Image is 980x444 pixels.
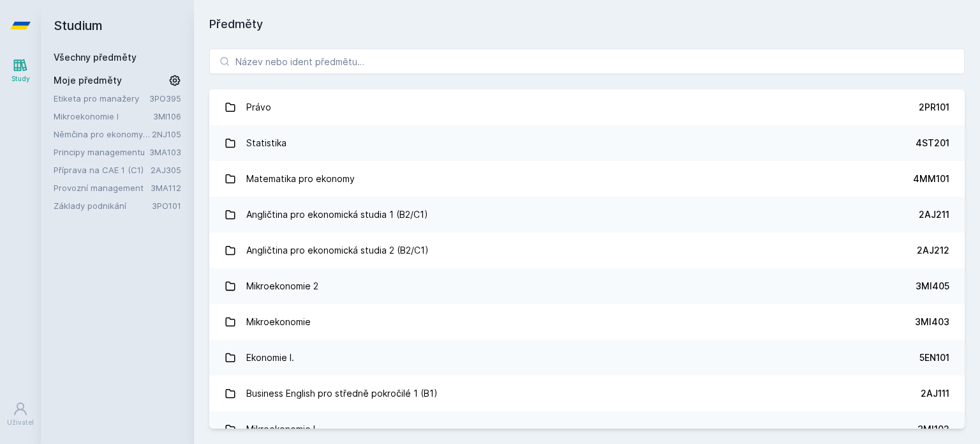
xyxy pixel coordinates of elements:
[916,137,949,149] div: 4ST201
[919,208,949,221] div: 2AJ211
[7,418,34,427] div: Uživatel
[209,233,965,268] a: Angličtina pro ekonomická studia 2 (B2/C1) 2AJ212
[919,101,949,114] div: 2PR101
[152,201,181,211] a: 3PO101
[209,268,965,304] a: Mikroekonomie 2 3MI405
[11,74,30,84] div: Study
[913,172,949,185] div: 4MM101
[916,280,949,293] div: 3MI405
[921,387,949,400] div: 2AJ111
[917,244,949,257] div: 2AJ212
[209,197,965,233] a: Angličtina pro ekonomická studia 1 (B2/C1) 2AJ211
[209,161,965,197] a: Matematika pro ekonomy 4MM101
[915,316,949,328] div: 3MI403
[54,52,137,63] a: Všechny předměty
[917,423,949,436] div: 3MI102
[209,89,965,125] a: Právo 2PR101
[246,238,429,263] div: Angličtina pro ekonomická studia 2 (B2/C1)
[54,110,153,123] a: Mikroekonomie I
[246,202,428,227] div: Angličtina pro ekonomická studia 1 (B2/C1)
[209,376,965,411] a: Business English pro středně pokročilé 1 (B1) 2AJ111
[209,304,965,340] a: Mikroekonomie 3MI403
[246,381,438,406] div: Business English pro středně pokročilé 1 (B1)
[151,165,181,175] a: 2AJ305
[54,74,122,87] span: Moje předměty
[149,147,181,157] a: 3MA103
[209,125,965,161] a: Statistika 4ST201
[54,146,149,158] a: Principy managementu
[209,15,965,33] h1: Předměty
[919,351,949,364] div: 5EN101
[246,309,311,335] div: Mikroekonomie
[246,95,271,120] div: Právo
[153,111,181,121] a: 3MI106
[149,93,181,103] a: 3PO395
[54,199,152,212] a: Základy podnikání
[246,417,315,442] div: Mikroekonomie I
[54,92,149,105] a: Etiketa pro manažery
[246,273,318,299] div: Mikroekonomie 2
[54,181,151,194] a: Provozní management
[246,345,294,371] div: Ekonomie I.
[54,164,151,176] a: Příprava na CAE 1 (C1)
[209,340,965,376] a: Ekonomie I. 5EN101
[3,395,38,434] a: Uživatel
[246,166,355,192] div: Matematika pro ekonomy
[54,128,152,141] a: Němčina pro ekonomy - středně pokročilá úroveň 1 (A2/B1)
[151,183,181,193] a: 3MA112
[152,129,181,139] a: 2NJ105
[246,130,286,156] div: Statistika
[3,51,38,90] a: Study
[209,49,965,74] input: Název nebo ident předmětu…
